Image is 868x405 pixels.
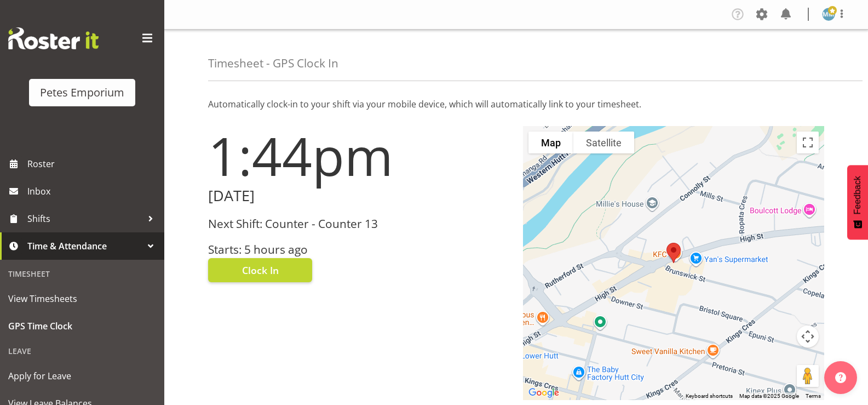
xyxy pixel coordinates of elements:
[835,372,846,383] img: help-xxl-2.png
[3,362,162,390] a: Apply for Leave
[242,263,279,277] span: Clock In
[208,57,338,70] h4: Timesheet - GPS Clock In
[853,176,863,214] span: Feedback
[208,126,510,185] h1: 1:44pm
[27,156,159,172] span: Roster
[27,183,159,199] span: Inbox
[526,386,562,400] a: Open this area in Google Maps (opens a new window)
[208,243,510,256] h3: Starts: 5 hours ago
[806,393,821,399] a: Terms (opens in new tab)
[822,8,835,21] img: mandy-mosley3858.jpg
[40,84,124,101] div: Petes Emporium
[3,263,162,285] div: Timesheet
[8,290,156,307] span: View Timesheets
[3,285,162,312] a: View Timesheets
[208,98,824,111] p: Automatically clock-in to your shift via your mobile device, which will automatically link to you...
[528,132,573,153] button: Show street map
[3,312,162,340] a: GPS Time Clock
[847,165,868,239] button: Feedback - Show survey
[208,258,312,282] button: Clock In
[526,386,562,400] img: Google
[208,218,510,230] h3: Next Shift: Counter - Counter 13
[739,393,799,399] span: Map data ©2025 Google
[27,210,142,227] span: Shifts
[797,132,819,153] button: Toggle fullscreen view
[208,187,510,204] h2: [DATE]
[573,132,634,153] button: Show satellite imagery
[797,326,819,347] button: Map camera controls
[797,365,819,387] button: Drag Pegman onto the map to open Street View
[27,238,142,254] span: Time & Attendance
[686,392,733,400] button: Keyboard shortcuts
[8,27,99,49] img: Rosterit website logo
[3,340,162,362] div: Leave
[8,368,156,384] span: Apply for Leave
[8,318,156,334] span: GPS Time Clock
